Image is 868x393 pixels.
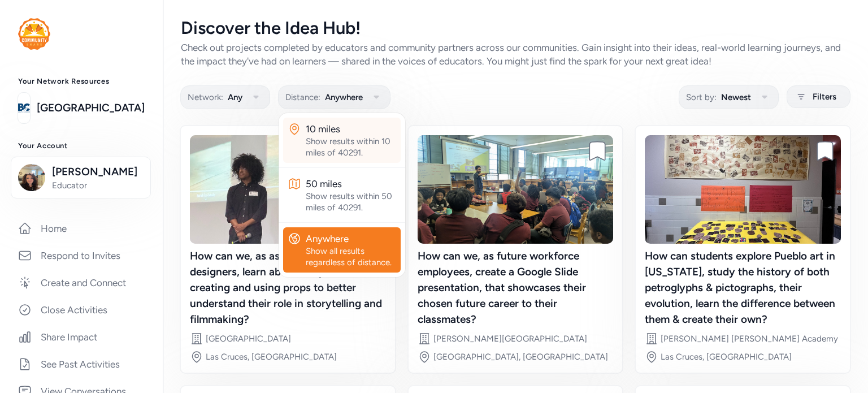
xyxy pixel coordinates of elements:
a: See Past Activities [9,352,154,377]
div: Las Cruces, [GEOGRAPHIC_DATA] [206,351,337,362]
div: Anywhere [306,232,396,245]
span: Distance: [285,90,320,104]
div: Check out projects completed by educators and community partners across our communities. Gain ins... [181,41,850,68]
button: [PERSON_NAME]Educator [11,157,151,198]
a: Share Impact [9,325,154,349]
img: image [418,135,614,244]
span: Sort by: [686,90,717,104]
div: Show results within 10 miles of 40291. [306,136,396,158]
div: Discover the Idea Hub! [181,18,850,38]
button: Network:Any [180,85,270,109]
button: Distance:Anywhere [278,85,390,109]
img: logo [18,96,30,120]
img: image [190,135,386,244]
a: Respond to Invites [9,243,154,268]
span: Any [228,90,242,104]
span: Educator [52,180,144,191]
div: How can students explore Pueblo art in [US_STATE], study the history of both petroglyphs & pictog... [645,248,841,327]
div: Show all results regardless of distance. [306,245,396,268]
button: Sort by:Newest [679,85,779,109]
a: [GEOGRAPHIC_DATA] [37,100,145,116]
div: Distance:Anywhere [279,113,405,277]
span: Newest [721,90,751,104]
a: Create and Connect [9,270,154,295]
div: [GEOGRAPHIC_DATA] [206,333,291,344]
div: [GEOGRAPHIC_DATA], [GEOGRAPHIC_DATA] [433,351,608,362]
a: Home [9,216,154,241]
img: logo [18,18,50,50]
div: Las Cruces, [GEOGRAPHIC_DATA] [661,351,792,362]
div: How can we, as aspiring prop designers, learn about the process of creating and using props to be... [190,248,386,327]
a: Close Activities [9,297,154,322]
span: Network: [188,90,223,104]
span: Anywhere [325,90,363,104]
div: [PERSON_NAME][GEOGRAPHIC_DATA] [433,333,587,344]
h3: Your Network Resources [18,77,145,86]
div: How can we, as future workforce employees, create a Google Slide presentation, that showcases the... [418,248,614,327]
h3: Your Account [18,141,145,150]
div: 10 miles [306,122,396,136]
div: [PERSON_NAME] [PERSON_NAME] Academy [661,333,838,344]
div: Show results within 50 miles of 40291. [306,191,396,213]
div: 50 miles [306,177,396,191]
span: [PERSON_NAME] [52,164,144,180]
img: image [645,135,841,244]
span: Filters [813,90,836,103]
